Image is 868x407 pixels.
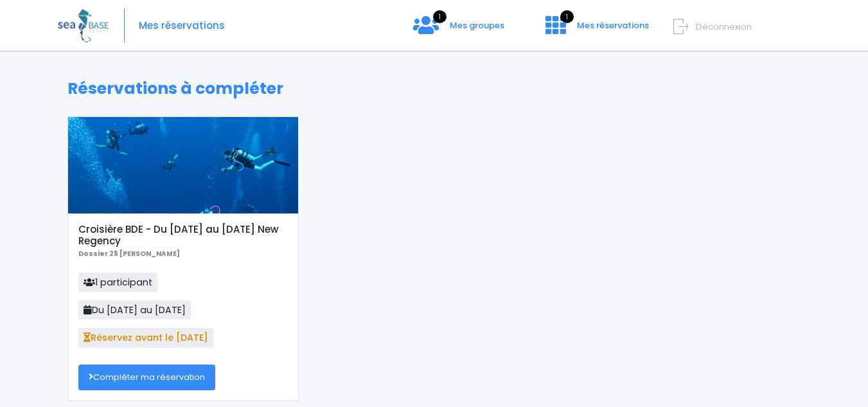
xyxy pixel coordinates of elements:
[696,21,752,33] span: Déconnexion
[78,328,213,347] span: Réservez avant le [DATE]
[577,19,649,32] span: Mes réservations
[78,224,288,247] h5: Croisière BDE - Du [DATE] au [DATE] New Regency
[78,365,215,390] a: Compléter ma réservation
[433,10,447,23] span: 1
[67,79,801,98] h1: Réservations à compléter
[535,24,657,36] a: 1 Mes réservations
[450,19,504,32] span: Mes groupes
[78,273,157,292] span: 1 participant
[78,249,180,258] b: Dossier 25 [PERSON_NAME]
[403,24,515,36] a: 1 Mes groupes
[560,10,574,23] span: 1
[78,300,191,320] span: Du [DATE] au [DATE]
